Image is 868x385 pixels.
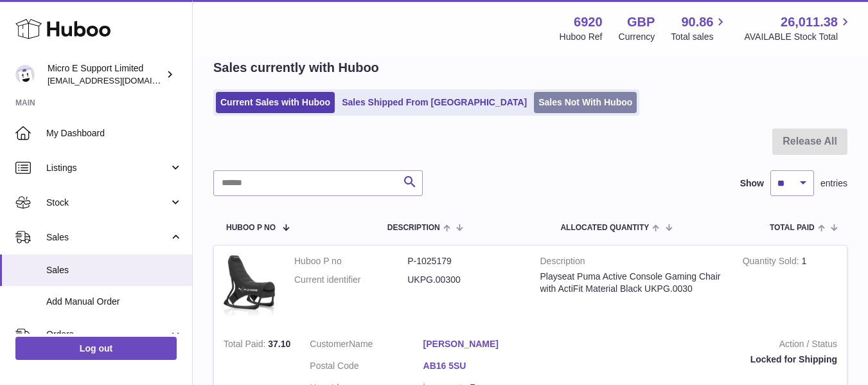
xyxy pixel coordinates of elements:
[46,197,169,209] span: Stock
[46,127,182,139] span: My Dashboard
[294,255,407,267] dt: Huboo P no
[213,59,379,76] h2: Sales currently with Huboo
[15,65,35,84] img: contact@micropcsupport.com
[744,13,853,43] a: 26,011.38 AVAILABLE Stock Total
[423,360,536,372] a: AB16 5SU
[820,177,847,190] span: entries
[540,255,723,271] strong: Description
[310,339,349,349] span: Customer
[556,338,837,354] strong: Action / Status
[216,92,335,113] a: Current Sales with Huboo
[560,224,649,232] span: ALLOCATED Quantity
[46,296,182,308] span: Add Manual Order
[48,62,163,87] div: Micro E Support Limited
[740,177,764,190] label: Show
[681,13,713,31] span: 90.86
[743,256,802,269] strong: Quantity Sold
[671,13,728,43] a: 90.86 Total sales
[46,162,169,174] span: Listings
[268,339,290,349] span: 37.10
[770,224,815,232] span: Total paid
[407,274,520,286] dd: UKPG.00300
[733,246,847,328] td: 1
[294,274,407,286] dt: Current identifier
[540,271,723,295] div: Playseat Puma Active Console Gaming Chair with ActiFit Material Black UKPG.0030
[48,75,189,85] span: [EMAIL_ADDRESS][DOMAIN_NAME]
[534,92,637,113] a: Sales Not With Huboo
[46,264,182,276] span: Sales
[574,13,603,31] strong: 6920
[387,224,440,232] span: Description
[15,337,177,360] a: Log out
[224,339,268,352] strong: Total Paid
[310,360,423,375] dt: Postal Code
[337,92,531,113] a: Sales Shipped From [GEOGRAPHIC_DATA]
[224,255,275,316] img: $_57.JPG
[781,13,838,31] span: 26,011.38
[310,338,423,354] dt: Name
[560,31,603,43] div: Huboo Ref
[423,338,536,350] a: [PERSON_NAME]
[627,13,655,31] strong: GBP
[46,231,169,244] span: Sales
[619,31,655,43] div: Currency
[46,328,169,341] span: Orders
[407,255,520,267] dd: P-1025179
[556,354,837,366] div: Locked for Shipping
[226,224,276,232] span: Huboo P no
[744,31,853,43] span: AVAILABLE Stock Total
[671,31,728,43] span: Total sales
